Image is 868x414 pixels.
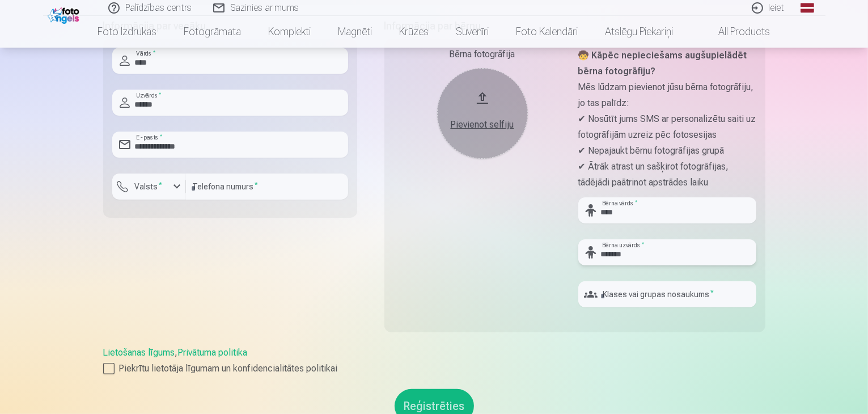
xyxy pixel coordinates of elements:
[171,16,255,48] a: Fotogrāmata
[437,68,528,159] button: Pievienot selfiju
[103,346,765,375] div: ,
[255,16,325,48] a: Komplekti
[578,79,756,111] p: Mēs lūdzam pievienot jūsu bērna fotogrāfiju, jo tas palīdz:
[578,111,756,143] p: ✔ Nosūtīt jums SMS ar personalizētu saiti uz fotogrāfijām uzreiz pēc fotosesijas
[130,181,167,192] label: Valsts
[103,362,765,375] label: Piekrītu lietotāja līgumam un konfidencialitātes politikai
[448,118,516,132] div: Pievienot selfiju
[386,16,443,48] a: Krūzes
[592,16,687,48] a: Atslēgu piekariņi
[112,174,186,200] button: Valsts*
[443,16,503,48] a: Suvenīri
[48,5,82,24] img: /fa1
[578,50,747,77] strong: 🧒 Kāpēc nepieciešams augšupielādēt bērna fotogrāfiju?
[578,143,756,159] p: ✔ Nepajaukt bērnu fotogrāfijas grupā
[325,16,386,48] a: Magnēti
[103,347,175,358] a: Lietošanas līgums
[178,347,248,358] a: Privātuma politika
[578,159,756,191] p: ✔ Ātrāk atrast un sašķirot fotogrāfijas, tādējādi paātrinot apstrādes laiku
[687,16,784,48] a: All products
[393,48,571,61] div: Bērna fotogrāfija
[84,16,171,48] a: Foto izdrukas
[503,16,592,48] a: Foto kalendāri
